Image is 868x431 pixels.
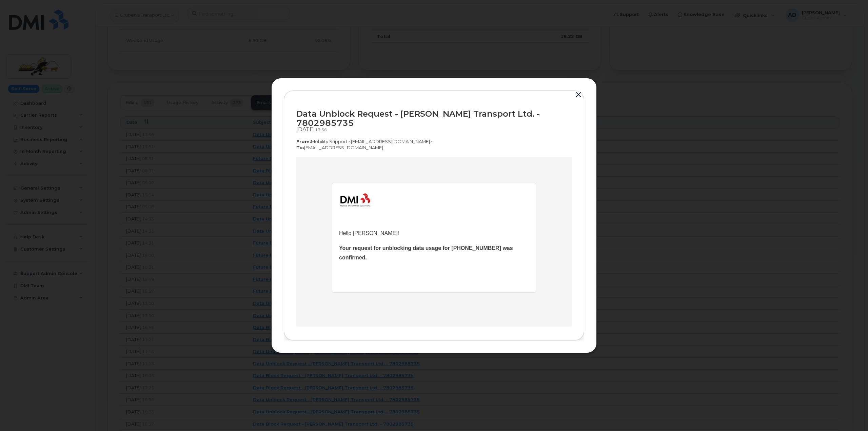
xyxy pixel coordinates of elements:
[296,126,572,133] div: [DATE]
[296,109,572,128] div: Data Unblock Request - [PERSON_NAME] Transport Ltd. - 7802985735
[296,144,572,151] p: [EMAIL_ADDRESS][DOMAIN_NAME]
[43,33,75,53] img: email_logo.jpg
[315,127,327,132] span: 13:56
[43,88,217,103] strong: Your request for unblocking data usage for [PHONE_NUMBER] was confirmed.
[296,145,304,150] strong: To:
[43,72,233,81] p: Hello [PERSON_NAME]!
[296,138,572,145] p: Mobility Support <[EMAIL_ADDRESS][DOMAIN_NAME]>
[296,139,311,144] strong: From:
